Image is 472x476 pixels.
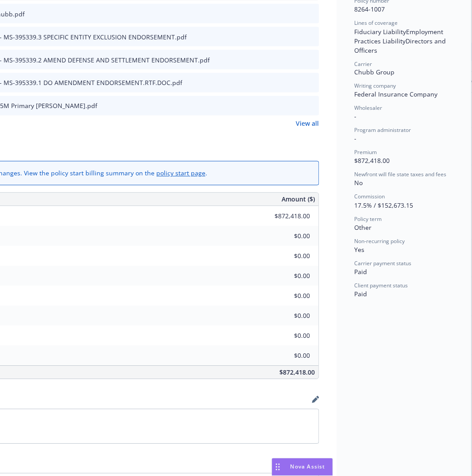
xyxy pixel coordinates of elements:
span: Wholesaler [355,104,383,112]
span: Employment Practices Liability [355,27,445,45]
button: download file [294,9,301,19]
span: Fiduciary Liability [355,27,406,36]
span: Lines of coverage [355,19,398,27]
span: $872,418.00 [355,157,390,165]
span: Client payment status [355,282,408,290]
button: preview file [308,32,316,42]
button: preview file [308,101,316,111]
span: Chubb Group [355,68,395,77]
span: Carrier payment status [355,260,412,267]
input: 0.00 [258,310,316,323]
span: Paid [355,290,368,298]
input: 0.00 [258,270,316,283]
button: preview file [308,78,316,88]
span: Non-recurring policy [355,238,405,245]
a: View all [296,119,319,128]
span: Writing company [355,82,396,90]
span: Program administrator [355,127,411,134]
span: Nova Assist [290,463,325,471]
span: - [355,135,357,143]
span: Premium [355,149,377,156]
button: Nova Assist [272,458,333,476]
span: 8264-1007 [355,5,385,13]
input: 0.00 [258,230,316,243]
span: Policy term [355,216,382,223]
input: 0.00 [258,250,316,263]
button: preview file [308,55,316,65]
span: No [355,179,363,187]
span: Directors and Officers [355,37,448,54]
div: Drag to move [272,459,283,476]
input: 0.00 [258,329,316,343]
span: Other [355,224,372,232]
span: Carrier [355,60,372,68]
input: 0.00 [258,210,316,223]
button: download file [294,32,301,42]
span: Federal Insurance Company [355,90,438,99]
span: Commission [355,193,385,201]
button: download file [294,55,301,65]
span: Newfront will file state taxes and fees [355,171,447,178]
span: Yes [355,246,365,254]
a: policy start page [156,169,205,178]
button: download file [294,101,301,111]
span: 17.5% / $152,673.15 [355,201,414,210]
span: - [355,112,357,121]
input: 0.00 [258,349,316,363]
span: $872,418.00 [280,368,315,377]
button: download file [294,78,301,88]
input: 0.00 [258,290,316,303]
span: Paid [355,268,368,276]
span: Amount ($) [282,195,315,204]
button: preview file [308,9,316,19]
